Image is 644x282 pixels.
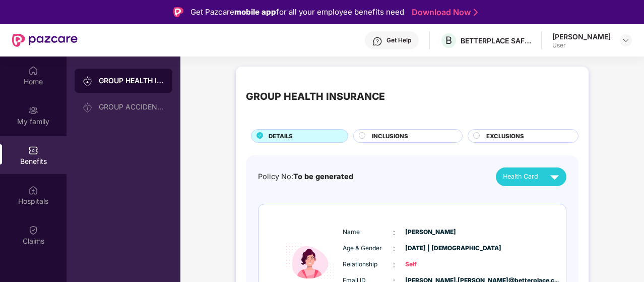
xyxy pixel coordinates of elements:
img: svg+xml;base64,PHN2ZyB3aWR0aD0iMjAiIGhlaWdodD0iMjAiIHZpZXdCb3g9IjAgMCAyMCAyMCIgZmlsbD0ibm9uZSIgeG... [28,105,38,116]
span: Health Card [503,172,538,182]
span: : [393,227,395,238]
img: svg+xml;base64,PHN2ZyB4bWxucz0iaHR0cDovL3d3dy53My5vcmcvMjAwMC9zdmciIHZpZXdCb3g9IjAgMCAyNCAyNCIgd2... [546,168,563,186]
img: svg+xml;base64,PHN2ZyBpZD0iQmVuZWZpdHMiIHhtbG5zPSJodHRwOi8vd3d3LnczLm9yZy8yMDAwL3N2ZyIgd2lkdGg9Ij... [28,145,38,155]
img: svg+xml;base64,PHN2ZyBpZD0iSG9tZSIgeG1sbnM9Imh0dHA6Ly93d3cudzMub3JnLzIwMDAvc3ZnIiB3aWR0aD0iMjAiIG... [28,66,38,76]
span: [PERSON_NAME] [405,228,456,237]
div: BETTERPLACE SAFETY SOLUTIONS PRIVATE LIMITED [461,36,531,45]
span: EXCLUSIONS [486,132,524,141]
div: User [552,41,611,49]
img: New Pazcare Logo [12,34,78,47]
span: Relationship [343,260,393,269]
div: GROUP ACCIDENTAL INSURANCE [99,103,164,111]
img: svg+xml;base64,PHN2ZyB3aWR0aD0iMjAiIGhlaWdodD0iMjAiIHZpZXdCb3g9IjAgMCAyMCAyMCIgZmlsbD0ibm9uZSIgeG... [83,76,93,86]
button: Health Card [496,167,566,186]
div: Get Help [387,36,411,44]
span: [DATE] | [DEMOGRAPHIC_DATA] [405,244,456,253]
span: B [445,34,452,46]
span: Self [405,260,456,269]
span: Name [343,228,393,237]
img: Stroke [474,7,478,18]
span: DETAILS [269,132,293,141]
img: svg+xml;base64,PHN2ZyB3aWR0aD0iMjAiIGhlaWdodD0iMjAiIHZpZXdCb3g9IjAgMCAyMCAyMCIgZmlsbD0ibm9uZSIgeG... [83,102,93,112]
span: : [393,259,395,270]
img: svg+xml;base64,PHN2ZyBpZD0iSGVscC0zMngzMiIgeG1sbnM9Imh0dHA6Ly93d3cudzMub3JnLzIwMDAvc3ZnIiB3aWR0aD... [372,36,382,46]
img: svg+xml;base64,PHN2ZyBpZD0iRHJvcGRvd24tMzJ4MzIiIHhtbG5zPSJodHRwOi8vd3d3LnczLm9yZy8yMDAwL3N2ZyIgd2... [622,36,630,44]
span: Age & Gender [343,244,393,253]
div: Policy No: [258,171,353,183]
div: GROUP HEALTH INSURANCE [99,76,164,86]
span: INCLUSIONS [372,132,408,141]
div: Get Pazcare for all your employee benefits need [190,6,404,18]
strong: mobile app [234,7,276,17]
img: svg+xml;base64,PHN2ZyBpZD0iQ2xhaW0iIHhtbG5zPSJodHRwOi8vd3d3LnczLm9yZy8yMDAwL3N2ZyIgd2lkdGg9IjIwIi... [28,225,38,235]
div: [PERSON_NAME] [552,32,611,41]
span: To be generated [293,172,353,181]
span: : [393,243,395,254]
img: Logo [173,7,183,17]
img: svg+xml;base64,PHN2ZyBpZD0iSG9zcGl0YWxzIiB4bWxucz0iaHR0cDovL3d3dy53My5vcmcvMjAwMC9zdmciIHdpZHRoPS... [28,185,38,195]
a: Download Now [412,7,475,18]
div: GROUP HEALTH INSURANCE [246,89,385,104]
